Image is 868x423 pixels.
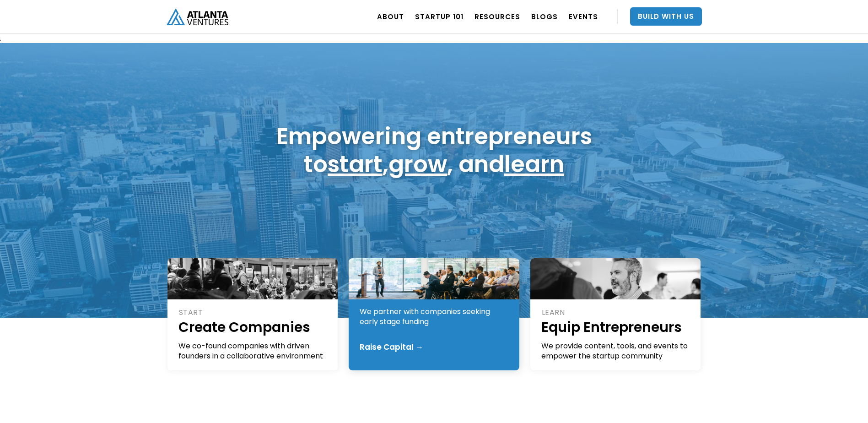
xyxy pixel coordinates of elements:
a: learn [504,148,564,180]
a: ABOUT [377,4,404,29]
div: Raise Capital → [360,342,423,352]
div: START [179,308,328,318]
div: LEARN [542,308,691,318]
h1: Create Companies [178,318,328,336]
h1: Fund Founders [360,283,509,302]
a: grow [388,148,447,180]
a: EVENTS [569,4,598,29]
div: We provide content, tools, and events to empower the startup community [541,341,691,361]
a: LEARNEquip EntrepreneursWe provide content, tools, and events to empower the startup community [530,258,701,370]
a: start [328,148,383,180]
a: STARTCreate CompaniesWe co-found companies with driven founders in a collaborative environment [167,258,338,370]
h1: Empowering entrepreneurs to , , and [276,122,592,178]
h1: Equip Entrepreneurs [541,318,691,336]
div: We partner with companies seeking early stage funding [360,307,509,327]
a: RESOURCES [474,4,520,29]
a: Startup 101 [415,4,464,29]
a: BLOGS [531,4,558,29]
a: Build With Us [630,7,702,26]
a: GROWFund FoundersWe partner with companies seeking early stage fundingRaise Capital → [349,258,519,370]
div: We co-found companies with driven founders in a collaborative environment [178,341,328,361]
